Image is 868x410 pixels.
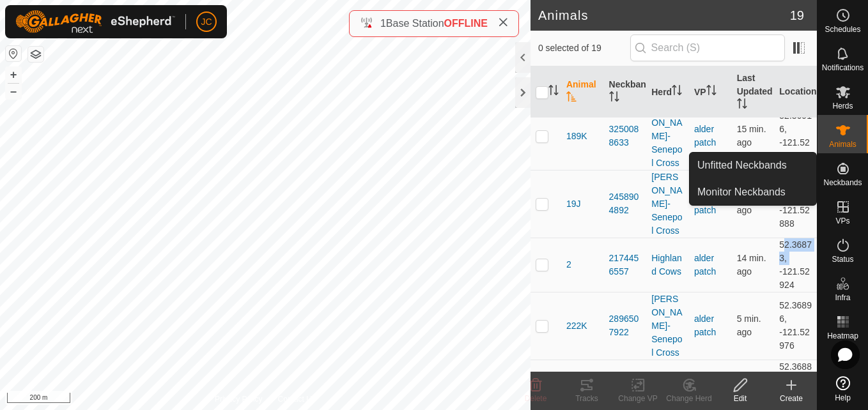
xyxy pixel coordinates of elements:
span: OFFLINE [444,18,488,29]
a: alder patch [694,124,716,148]
th: Location [774,66,817,118]
th: Last Updated [732,66,775,118]
span: Monitor Neckbands [697,185,786,200]
span: Base Station [386,18,444,29]
span: Unfitted Neckbands [697,158,787,173]
a: Unfitted Neckbands [690,153,816,178]
div: Tracks [561,393,612,404]
div: 2174456557 [609,252,642,278]
div: [PERSON_NAME]-Senepol Cross [651,103,684,170]
p-sorticon: Activate to sort [672,87,682,97]
div: Create [766,393,817,404]
p-sorticon: Activate to sort [566,93,577,103]
span: Infra [835,294,850,301]
div: Change Herd [663,393,715,404]
a: Privacy Policy [215,393,263,405]
a: Contact Us [278,393,316,405]
button: – [6,84,21,99]
span: Help [835,394,851,402]
p-sorticon: Activate to sort [706,87,717,97]
div: [PERSON_NAME]-Senepol Cross [651,292,684,360]
span: Aug 15, 2025, 3:08 PM [737,314,761,337]
span: JC [201,15,212,29]
div: 2458904892 [609,190,642,217]
a: Monitor Neckbands [690,179,816,205]
h2: Animals [538,8,790,23]
span: Aug 15, 2025, 2:59 PM [737,124,766,148]
div: Change VP [612,393,663,404]
span: 1 [380,18,386,29]
th: VP [689,66,732,118]
span: Animals [829,140,856,148]
a: alder patch [694,253,716,277]
span: Notifications [822,64,864,72]
td: 52.36873, -121.52924 [774,238,817,292]
td: 52.36896, -121.52976 [774,292,817,360]
span: 0 selected of 19 [538,42,630,55]
div: Edit [715,393,766,404]
span: 19J [566,197,581,211]
img: Gallagher Logo [15,10,175,33]
button: Map Layers [28,47,43,62]
div: [PERSON_NAME]-Senepol Cross [651,171,684,238]
span: Aug 15, 2025, 2:59 PM [737,253,766,277]
a: alder patch [694,314,716,337]
a: Help [818,371,868,407]
input: Search (S) [630,34,785,61]
span: Schedules [825,26,860,33]
button: Reset Map [6,46,21,61]
th: Neckband [604,66,647,118]
span: Status [832,255,853,263]
span: Herds [832,102,853,110]
span: 222K [566,319,587,333]
span: 2 [566,258,571,271]
span: Heatmap [827,332,858,340]
p-sorticon: Activate to sort [737,100,747,110]
button: + [6,67,21,82]
p-sorticon: Activate to sort [609,93,619,103]
th: Herd [646,66,689,118]
th: Animal [561,66,604,118]
div: Highland Cows [651,252,684,278]
div: 2896507922 [609,312,642,339]
span: 189K [566,130,587,143]
span: 19 [790,6,804,25]
div: 3250088633 [609,123,642,149]
p-sorticon: Activate to sort [548,87,559,97]
span: VPs [835,217,849,225]
td: 52.36916, -121.52928 [774,102,817,170]
span: Neckbands [823,179,862,186]
span: Delete [525,394,547,403]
